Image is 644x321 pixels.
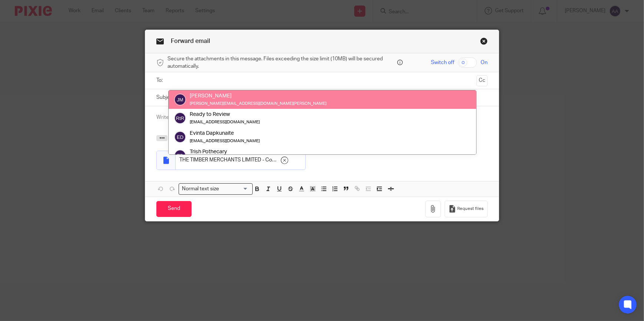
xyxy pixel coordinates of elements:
[167,55,395,70] span: Secure the attachments in this message. Files exceeding the size limit (10MB) will be secured aut...
[156,94,176,101] label: Subject:
[190,120,260,124] small: [EMAIL_ADDRESS][DOMAIN_NAME]
[174,94,186,106] img: svg%3E
[156,77,165,84] label: To:
[222,185,248,193] input: Search for option
[179,183,253,195] div: Search for option
[171,38,210,44] span: Forward email
[190,92,326,100] div: [PERSON_NAME]
[431,59,454,66] span: Switch off
[156,201,192,217] input: Send
[190,130,260,137] div: Evinta Dapkunaite
[190,148,293,156] div: Trish Pothecary
[190,111,260,118] div: Ready to Review
[190,139,260,143] small: [EMAIL_ADDRESS][DOMAIN_NAME]
[480,37,488,47] a: Close this dialog window
[174,113,186,124] img: svg%3E
[477,75,488,86] button: Cc
[457,206,484,212] span: Request files
[179,156,277,164] span: THE TIMBER MERCHANTS LIMITED - Confirmation Statement details made up to [DATE].pdf
[174,150,186,161] img: svg%3E
[174,131,186,143] img: svg%3E
[180,185,221,193] span: Normal text size
[481,59,488,66] span: On
[445,201,488,217] button: Request files
[190,101,326,106] small: [PERSON_NAME][EMAIL_ADDRESS][DOMAIN_NAME][PERSON_NAME]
